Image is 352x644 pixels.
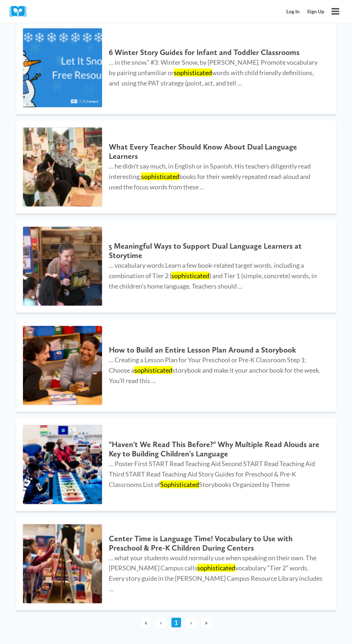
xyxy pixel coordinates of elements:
[282,5,304,18] a: Log In
[109,162,311,191] span: … he didn't say much, in English or in Spanish. His teachers diligently read interesting, books f...
[202,618,211,627] span: »
[16,220,336,313] a: 5 Meaningful Ways to Support Dual Language Learners at Storytime 5 Meaningful Ways to Support Dua...
[156,618,166,627] span: ‹
[197,564,235,572] mark: sophisticated
[109,440,323,459] h2: "Haven't We Read This Before?" Why Multiple Read Alouds are Key to Building Children's Language
[23,425,102,504] img: "Haven't We Read This Before?" Why Multiple Read Alouds are Key to Building Children's Language
[141,618,151,627] span: «
[16,22,336,114] a: 6 Winter Story Guides for Infant and Toddler Classrooms 6 Winter Story Guides for Infant and Todd...
[160,480,199,488] mark: Sophisticated
[109,554,323,593] span: … what your students would normally use when speaking on their own. The [PERSON_NAME] Campus call...
[16,517,336,610] a: Center Time is Language Time! Vocabulary to Use with Preschool & Pre-K Children During Centers Ce...
[109,345,323,355] h2: How to Build an Entire Lesson Plan Around a Storybook
[109,356,320,385] span: … Creating a Lesson Plan for Your Preschool or Pre-K Classroom Step 1: Choose a storybook and mak...
[23,128,102,207] img: What Every Teacher Should Know About Dual Language Learners
[10,6,31,17] img: Cox Campus
[23,28,102,107] img: 6 Winter Story Guides for Infant and Toddler Classrooms
[109,460,315,488] span: … Poster First START Read Teaching Aid Second START Read Teaching Aid Third START Read Teaching A...
[171,618,181,627] a: 1
[109,58,318,87] span: … in the snow.” #3: Winter Snow, by [PERSON_NAME]. Promote vocabulary by pairing unfamiliar or wo...
[109,142,323,161] h2: What Every Teacher Should Know About Dual Language Learners
[23,524,102,603] img: Center Time is Language Time! Vocabulary to Use with Preschool & Pre-K Children During Centers
[109,241,323,260] h2: 5 Meaningful Ways to Support Dual Language Learners at Storytime
[109,534,323,553] h2: Center Time is Language Time! Vocabulary to Use with Preschool & Pre-K Children During Centers
[23,227,102,306] img: 5 Meaningful Ways to Support Dual Language Learners at Storytime
[109,261,317,290] span: … vocabulary words Learn a few book-related target words, including a combination of Tier 2 ( ) a...
[303,5,328,18] a: Sign Up
[282,5,328,18] nav: Secondary Mobile Navigation
[16,121,336,213] a: What Every Teacher Should Know About Dual Language Learners What Every Teacher Should Know About ...
[109,48,323,57] h2: 6 Winter Story Guides for Infant and Toddler Classrooms
[16,319,336,412] a: How to Build an Entire Lesson Plan Around a Storybook How to Build an Entire Lesson Plan Around a...
[16,418,336,511] a: "Haven't We Read This Before?" Why Multiple Read Alouds are Key to Building Children's Language "...
[328,4,342,18] button: Open menu
[23,326,102,405] img: How to Build an Entire Lesson Plan Around a Storybook
[171,272,209,280] mark: sophisticated
[174,69,212,77] mark: sophisticated
[134,366,172,374] mark: sophisticated
[186,618,196,627] span: ›
[141,172,179,180] mark: sophisticated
